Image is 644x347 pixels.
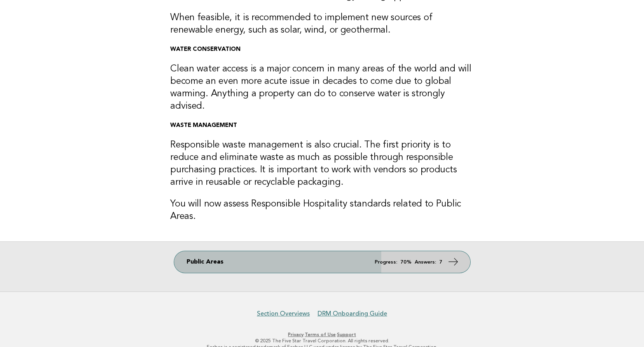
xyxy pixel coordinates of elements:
[170,63,474,113] h3: Clean water access is a major concern in many areas of the world and will become an even more acu...
[84,331,560,338] p: · ·
[170,139,474,189] h3: Responsible waste management is also crucial. The first priority is to reduce and eliminate waste...
[170,123,237,128] strong: WASTE MANAGEMENT
[84,338,560,344] p: © 2025 The Five Star Travel Corporation. All rights reserved.
[337,332,356,337] a: Support
[288,332,304,337] a: Privacy
[318,310,387,318] a: DRM Onboarding Guide
[170,47,241,52] strong: WATER CONSERVATION
[415,260,436,265] em: Answers:
[257,310,310,318] a: Section Overviews
[170,12,474,36] h3: When feasible, it is recommended to implement new sources of renewable energy, such as solar, win...
[400,260,412,265] strong: 70%
[439,260,442,265] strong: 7
[375,260,397,265] em: Progress:
[174,251,470,273] a: Public Areas Progress: 70% Answers: 7
[305,332,336,337] a: Terms of Use
[170,198,474,223] h3: You will now assess Responsible Hospitality standards related to Public Areas.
